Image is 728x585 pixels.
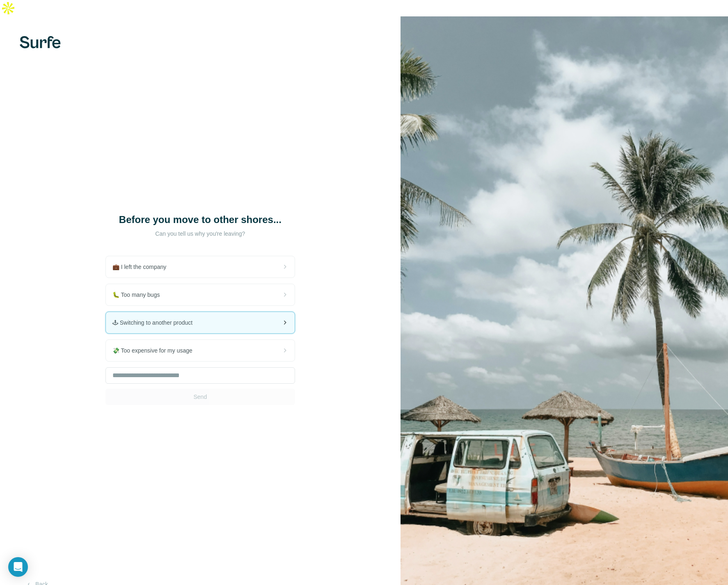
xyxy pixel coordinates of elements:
h1: Before you move to other shores... [118,213,282,226]
span: 💸 Too expensive for my usage [112,346,199,355]
img: Surfe's logo [20,36,61,48]
span: 🐛 Too many bugs [112,291,167,299]
div: Open Intercom Messenger [8,557,28,577]
span: 💼 I left the company [112,263,173,271]
span: 🕹 Switching to another product [112,319,199,327]
p: Can you tell us why you're leaving? [118,230,282,238]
